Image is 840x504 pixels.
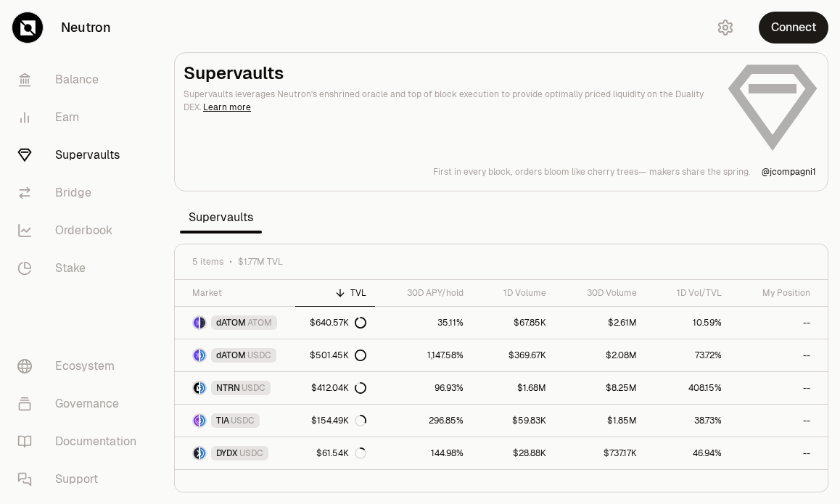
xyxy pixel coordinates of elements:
[295,307,375,339] a: $640.57K
[194,317,199,329] img: dATOM Logo
[247,317,272,329] span: ATOM
[555,372,646,404] a: $8.25M
[433,166,512,178] p: First in every block,
[6,136,157,174] a: Supervaults
[375,372,472,404] a: 96.93%
[216,447,238,459] span: DYDX
[247,350,271,361] span: USDC
[200,415,205,426] img: USDC Logo
[472,437,555,469] a: $28.88K
[194,350,199,361] img: dATOM Logo
[216,382,240,394] span: NTRN
[375,437,472,469] a: 144.98%
[239,447,263,459] span: USDC
[375,339,472,371] a: 1,147.58%
[646,405,730,437] a: 38.73%
[555,307,646,339] a: $2.61M
[730,372,828,404] a: --
[175,437,295,469] a: DYDX LogoUSDC LogoDYDXUSDC
[194,447,199,459] img: DYDX Logo
[654,287,722,299] div: 1D Vol/TVL
[739,287,810,299] div: My Position
[472,339,555,371] a: $369.67K
[6,385,157,423] a: Governance
[730,405,828,437] a: --
[555,437,646,469] a: $737.17K
[555,405,646,437] a: $1.85M
[295,339,375,371] a: $501.45K
[192,287,287,299] div: Market
[175,307,295,339] a: dATOM LogoATOM LogodATOMATOM
[555,339,646,371] a: $2.08M
[242,382,265,394] span: USDC
[375,405,472,437] a: 296.85%
[646,437,730,469] a: 46.94%
[304,287,366,299] div: TVL
[175,372,295,404] a: NTRN LogoUSDC LogoNTRNUSDC
[6,249,157,287] a: Stake
[295,405,375,437] a: $154.49K
[762,166,816,178] a: @jcompagni1
[384,287,464,299] div: 30D APY/hold
[231,415,255,426] span: USDC
[481,287,546,299] div: 1D Volume
[564,287,637,299] div: 30D Volume
[730,339,828,371] a: --
[295,437,375,469] a: $61.54K
[730,437,828,469] a: --
[759,12,828,44] button: Connect
[515,166,646,178] p: orders bloom like cherry trees—
[6,423,157,460] a: Documentation
[200,350,205,361] img: USDC Logo
[295,372,375,404] a: $412.04K
[194,415,199,426] img: TIA Logo
[472,307,555,339] a: $67.85K
[311,415,366,426] div: $154.49K
[730,307,828,339] a: --
[311,382,366,394] div: $412.04K
[310,350,366,361] div: $501.45K
[6,460,157,498] a: Support
[175,339,295,371] a: dATOM LogoUSDC LogodATOMUSDC
[375,307,472,339] a: 35.11%
[194,382,199,394] img: NTRN Logo
[200,447,205,459] img: USDC Logo
[433,166,750,178] a: First in every block,orders bloom like cherry trees—makers share the spring.
[184,62,715,85] h2: Supervaults
[649,166,750,178] p: makers share the spring.
[216,350,246,361] span: dATOM
[175,405,295,437] a: TIA LogoUSDC LogoTIAUSDC
[646,307,730,339] a: 10.59%
[6,174,157,212] a: Bridge
[238,256,283,268] span: $1.77M TVL
[192,256,223,268] span: 5 items
[6,212,157,249] a: Orderbook
[310,317,366,329] div: $640.57K
[180,203,262,232] span: Supervaults
[203,102,251,113] a: Learn more
[646,339,730,371] a: 73.72%
[472,405,555,437] a: $59.83K
[762,166,816,178] p: @ jcompagni1
[6,347,157,385] a: Ecosystem
[472,372,555,404] a: $1.68M
[216,415,229,426] span: TIA
[200,382,205,394] img: USDC Logo
[6,61,157,99] a: Balance
[6,99,157,136] a: Earn
[184,88,715,114] p: Supervaults leverages Neutron's enshrined oracle and top of block execution to provide optimally ...
[216,317,246,329] span: dATOM
[316,447,366,459] div: $61.54K
[200,317,205,329] img: ATOM Logo
[646,372,730,404] a: 408.15%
